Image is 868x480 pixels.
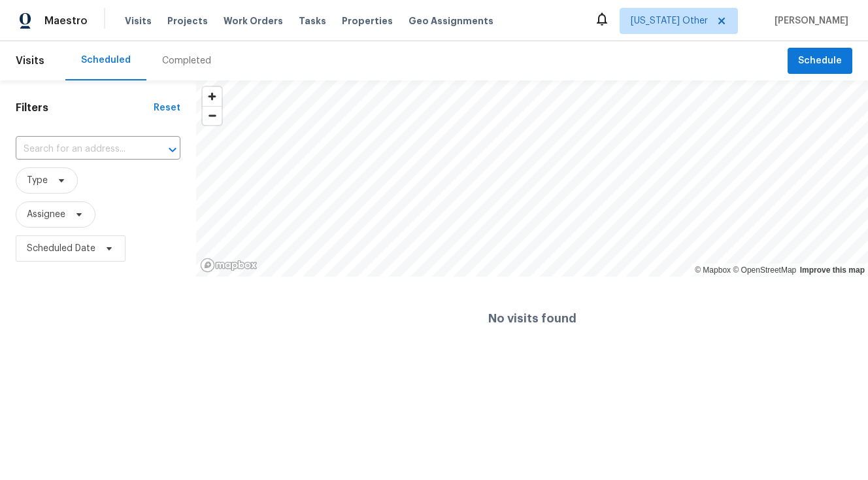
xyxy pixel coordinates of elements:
button: Zoom out [203,106,222,125]
a: Mapbox homepage [200,258,258,273]
span: Maestro [44,14,88,27]
span: Scheduled Date [27,242,95,255]
span: Type [27,174,48,187]
span: Work Orders [224,14,283,27]
span: Zoom out [203,107,222,125]
span: Visits [125,14,152,27]
button: Zoom in [203,87,222,106]
span: Geo Assignments [409,14,493,27]
div: Completed [162,54,211,67]
canvas: Map [196,80,868,277]
button: Open [163,141,182,159]
span: Assignee [27,208,65,221]
div: Reset [154,101,180,114]
button: Schedule [788,48,852,75]
span: Properties [342,14,393,27]
span: Projects [167,14,208,27]
a: Improve this map [800,266,865,275]
span: Visits [16,46,44,75]
span: Schedule [798,53,842,69]
span: Tasks [299,16,326,26]
span: [PERSON_NAME] [769,14,848,27]
div: Scheduled [81,54,131,67]
h1: Filters [16,101,154,114]
a: Mapbox [695,266,731,275]
input: Search for an address... [16,139,144,160]
a: OpenStreetMap [733,266,796,275]
h4: No visits found [488,312,576,325]
span: [US_STATE] Other [631,14,708,27]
